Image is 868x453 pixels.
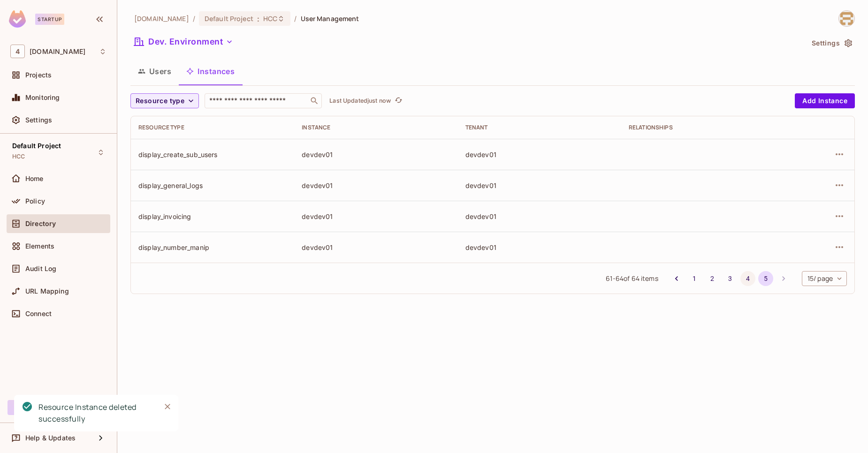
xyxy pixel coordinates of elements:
div: devdev01 [465,243,614,252]
span: Policy [25,197,45,205]
button: Go to page 3 [723,271,738,286]
div: Resource type [138,124,287,131]
span: User Management [301,14,359,23]
button: Go to page 1 [687,271,702,286]
button: Users [130,60,179,83]
span: Monitoring [25,94,60,101]
span: Projects [25,71,52,79]
li: / [294,14,297,23]
button: refresh [393,95,404,106]
div: devdev01 [465,150,614,159]
div: Resource Instance deleted successfully [38,401,153,425]
span: 4 [10,45,25,58]
span: Resource type [136,95,184,107]
span: the active workspace [134,14,189,23]
span: HCC [263,14,277,23]
div: devdev01 [302,181,450,190]
img: ali.sheikh@46labs.com [839,11,854,26]
div: Tenant [465,124,614,131]
button: Resource type [130,93,199,108]
div: display_invoicing [138,212,287,221]
div: display_general_logs [138,181,287,190]
div: devdev01 [302,243,450,252]
div: devdev01 [302,150,450,159]
nav: pagination navigation [668,271,792,286]
span: Elements [25,242,54,250]
button: Go to previous page [669,271,684,286]
div: display_create_sub_users [138,150,287,159]
button: Dev. Environment [130,34,237,49]
div: Instance [302,124,450,131]
span: Audit Log [25,265,56,272]
span: Default Project [205,14,253,23]
div: display_number_manip [138,243,287,252]
div: devdev01 [465,212,614,221]
span: Home [25,175,44,182]
div: 15 / page [802,271,847,286]
button: Settings [808,36,855,51]
div: devdev01 [465,181,614,190]
button: page 5 [758,271,773,286]
button: Instances [179,60,242,83]
span: Default Project [12,142,61,150]
div: Startup [35,14,64,25]
img: SReyMgAAAABJRU5ErkJggg== [9,10,26,28]
span: Connect [25,310,52,317]
span: : [257,15,260,23]
span: HCC [12,153,25,160]
li: / [193,14,195,23]
button: Go to page 2 [705,271,720,286]
div: Relationships [629,124,777,131]
span: Workspace: 46labs.com [30,48,85,55]
span: Settings [25,116,52,124]
span: URL Mapping [25,287,69,295]
span: 61 - 64 of 64 items [606,273,658,284]
span: Click to refresh data [391,95,404,106]
span: refresh [395,96,403,106]
span: Directory [25,220,56,227]
button: Close [160,400,175,414]
p: Last Updated just now [329,97,391,105]
button: Add Instance [795,93,855,108]
div: devdev01 [302,212,450,221]
button: Go to page 4 [740,271,755,286]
